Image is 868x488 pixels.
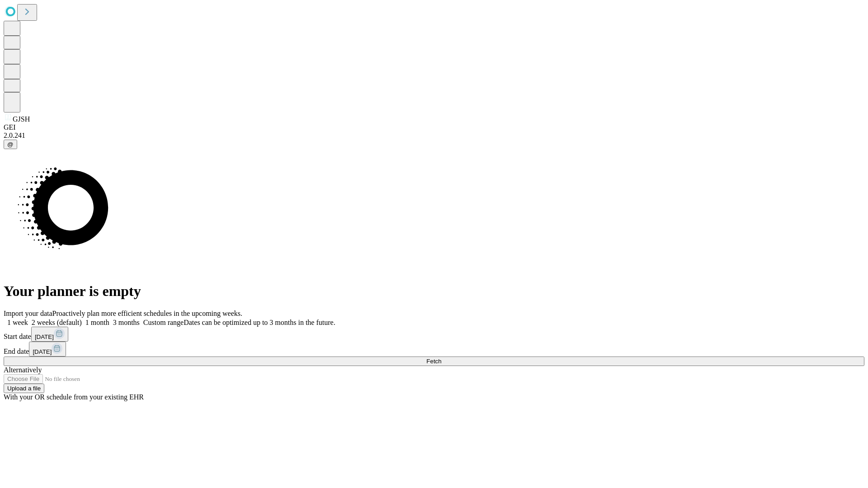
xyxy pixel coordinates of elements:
span: Import your data [4,310,52,317]
div: GEI [4,123,864,131]
span: Alternatively [4,366,42,374]
span: Custom range [143,319,184,326]
span: Fetch [426,358,441,365]
span: @ [7,141,14,148]
span: 1 month [85,319,109,326]
h1: Your planner is empty [4,283,864,300]
div: Start date [4,327,864,342]
span: With your OR schedule from your existing EHR [4,393,144,401]
div: 2.0.241 [4,131,864,140]
button: @ [4,140,17,149]
span: Proactively plan more efficient schedules in the upcoming weeks. [52,310,242,317]
button: [DATE] [31,327,68,342]
span: 1 week [7,319,28,326]
span: [DATE] [33,348,52,355]
button: Upload a file [4,384,44,393]
span: 3 months [113,319,140,326]
span: 2 weeks (default) [32,319,82,326]
span: GJSH [13,115,30,123]
button: [DATE] [29,342,66,357]
div: End date [4,342,864,357]
button: Fetch [4,357,864,366]
span: Dates can be optimized up to 3 months in the future. [184,319,335,326]
span: [DATE] [35,333,54,340]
